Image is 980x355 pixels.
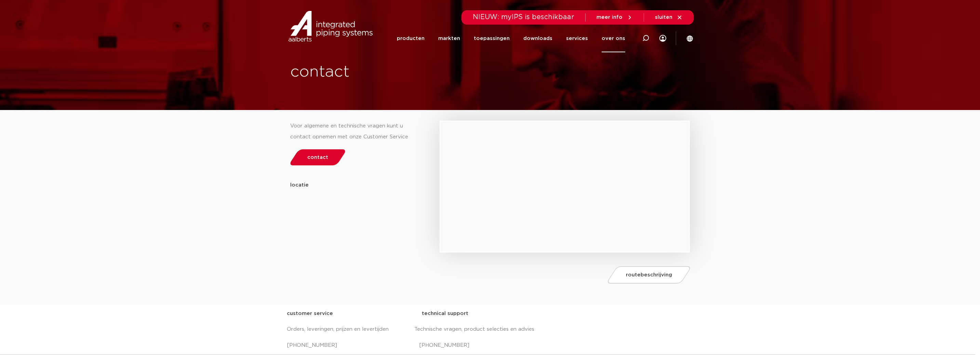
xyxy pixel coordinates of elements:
[655,14,683,21] a: sluiten
[523,25,552,52] a: downloads
[397,25,625,52] nav: Menu
[287,340,694,351] p: [PHONE_NUMBER] [PHONE_NUMBER]
[438,25,460,52] a: markten
[655,15,672,20] span: sluiten
[307,155,328,160] span: contact
[287,311,468,316] strong: customer service technical support
[602,25,625,52] a: over ons
[626,272,672,277] span: routebeschrijving
[606,266,692,284] a: routebeschrijving
[290,121,419,142] div: Voor algemene en technische vragen kunt u contact opnemen met onze Customer Service
[288,149,347,165] a: contact
[290,61,515,83] h1: contact
[474,25,510,52] a: toepassingen
[287,324,694,335] p: Orders, leveringen, prijzen en levertijden Technische vragen, product selecties en advies
[290,182,309,188] strong: locatie
[473,14,574,21] span: NIEUW: myIPS is beschikbaar
[596,14,633,21] a: meer info
[397,25,425,52] a: producten
[659,25,666,52] div: my IPS
[566,25,588,52] a: services
[596,15,622,20] span: meer info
